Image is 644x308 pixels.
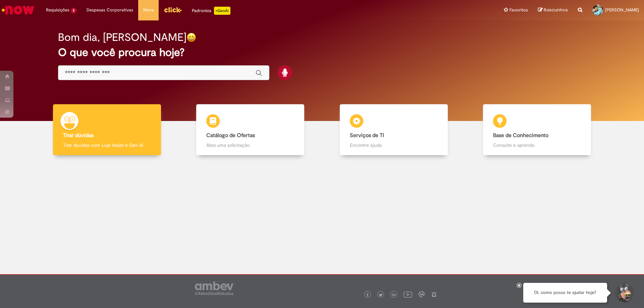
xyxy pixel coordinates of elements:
div: Padroniza [192,7,230,15]
div: Oi, como posso te ajudar hoje? [523,283,607,303]
b: Serviços de TI [350,132,384,139]
a: Base de Conhecimento Consulte e aprenda [466,104,609,156]
img: logo_footer_facebook.png [366,293,369,297]
img: logo_footer_linkedin.png [392,293,396,297]
span: [PERSON_NAME] [605,7,639,13]
span: Requisições [46,7,69,13]
span: Despesas Corporativas [87,7,133,13]
a: Serviços de TI Encontre ajuda [322,104,466,156]
b: Tirar dúvidas [63,132,94,139]
p: Encontre ajuda [350,142,438,148]
h2: O que você procura hoje? [58,47,586,58]
span: 2 [71,8,76,13]
h2: Bom dia, [PERSON_NAME] [58,32,186,43]
img: logo_footer_twitter.png [379,293,382,297]
a: Tirar dúvidas Tirar dúvidas com Lupi Assist e Gen Ai [35,104,179,156]
b: Catálogo de Ofertas [206,132,255,139]
p: Tirar dúvidas com Lupi Assist e Gen Ai [63,142,151,148]
button: Iniciar Conversa de Suporte [614,283,634,303]
p: Abra uma solicitação [206,142,294,148]
img: logo_footer_naosei.png [431,291,437,297]
p: +GenAi [214,7,230,15]
p: Consulte e aprenda [493,142,581,148]
img: logo_footer_workplace.png [419,291,425,297]
a: Rascunhos [538,7,568,13]
img: logo_footer_ambev_rotulo_gray.png [195,282,233,295]
img: logo_footer_youtube.png [404,290,412,299]
img: happy-face.png [186,33,196,42]
a: Catálogo de Ofertas Abra uma solicitação [179,104,322,156]
span: More [143,7,154,13]
b: Base de Conhecimento [493,132,548,139]
img: click_logo_yellow_360x200.png [164,5,182,15]
img: ServiceNow [1,3,35,17]
span: Favoritos [509,7,528,13]
span: Rascunhos [544,7,568,13]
